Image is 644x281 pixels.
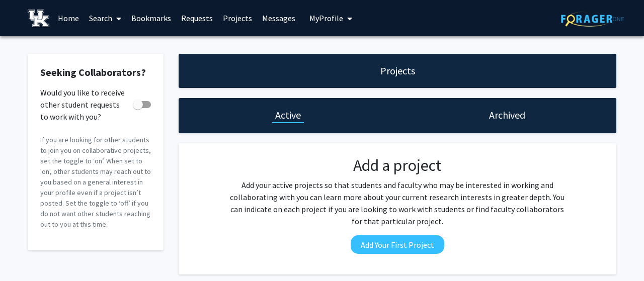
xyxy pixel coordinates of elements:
iframe: Chat [8,236,43,273]
a: Home [53,1,84,36]
h2: Seeking Collaborators? [40,66,151,78]
span: My Profile [309,13,343,23]
h1: Archived [489,108,525,122]
button: Add Your First Project [351,235,444,254]
h2: Add a project [227,156,568,175]
span: Would you like to receive other student requests to work with you? [40,86,129,123]
h1: Projects [380,64,415,78]
a: Search [84,1,126,36]
p: If you are looking for other students to join you on collaborative projects, set the toggle to ‘o... [40,135,151,230]
p: Add your active projects so that students and faculty who may be interested in working and collab... [227,179,568,227]
a: Projects [218,1,257,36]
h1: Active [275,108,301,122]
a: Requests [176,1,218,36]
a: Bookmarks [126,1,176,36]
a: Messages [257,1,300,36]
img: University of Kentucky Logo [28,10,49,27]
img: ForagerOne Logo [561,11,624,27]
